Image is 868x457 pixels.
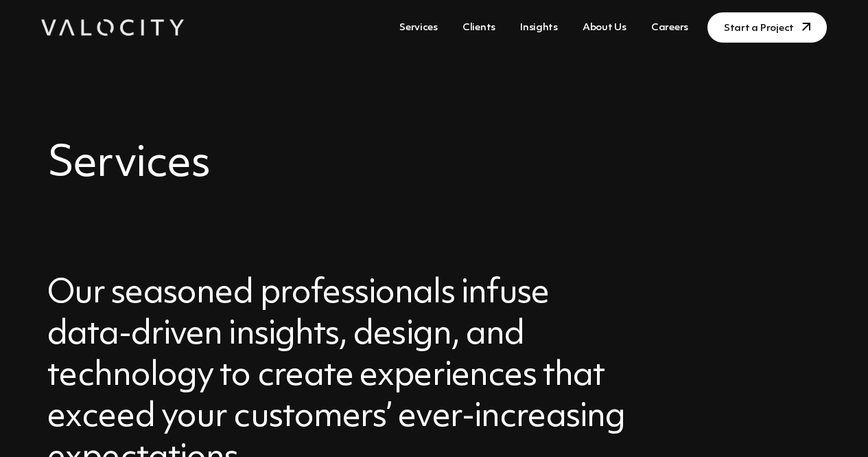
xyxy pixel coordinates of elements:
[47,137,821,191] h2: Services
[394,15,443,41] a: Services
[646,15,694,41] a: Careers
[577,15,632,41] a: About Us
[457,15,501,41] a: Clients
[515,15,563,41] a: Insights
[707,12,827,43] a: Start a Project
[41,19,184,36] img: Valocity Digital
